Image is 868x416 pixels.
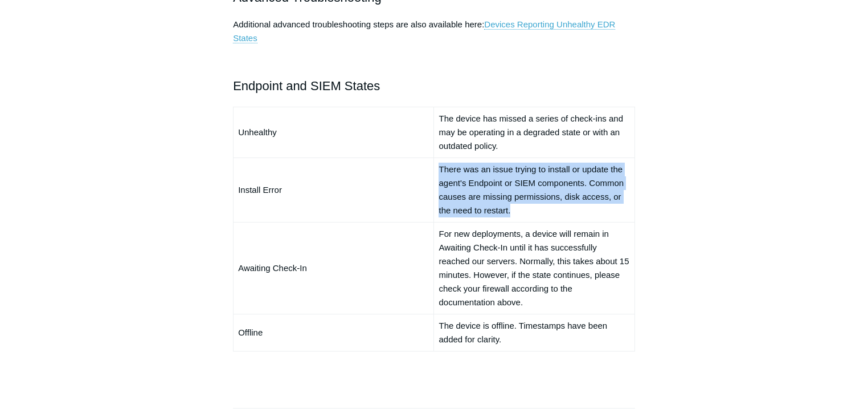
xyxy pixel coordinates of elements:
td: Offline [234,314,434,351]
td: There was an issue trying to install or update the agent's Endpoint or SIEM components. Common ca... [434,157,634,222]
td: The device has missed a series of check-ins and may be operating in a degraded state or with an o... [434,107,634,157]
h2: Endpoint and SIEM States [233,76,635,96]
td: Install Error [234,157,434,222]
p: Additional advanced troubleshooting steps are also available here: [233,18,635,45]
td: The device is offline. Timestamps have been added for clarity. [434,314,634,351]
td: For new deployments, a device will remain in Awaiting Check-In until it has successfully reached ... [434,222,634,314]
td: Unhealthy [234,107,434,157]
td: Awaiting Check-In [234,222,434,314]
